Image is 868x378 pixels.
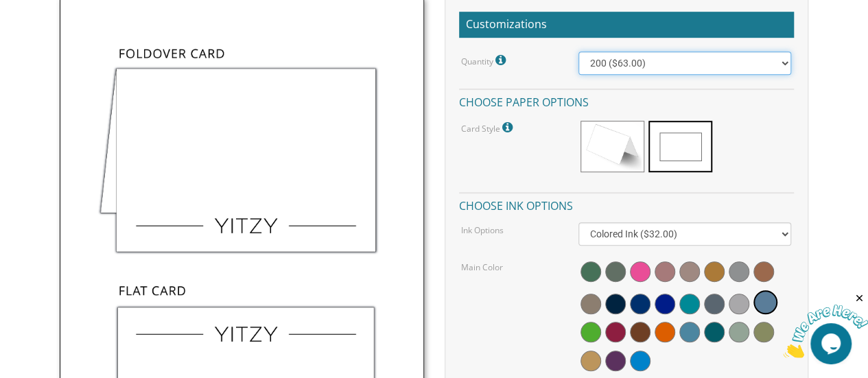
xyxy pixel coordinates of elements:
[461,261,503,273] label: Main Color
[783,292,868,357] iframe: chat widget
[459,12,794,38] h2: Customizations
[461,51,509,69] label: Quantity
[461,119,516,137] label: Card Style
[459,88,794,113] h4: Choose paper options
[461,224,504,236] label: Ink Options
[459,192,794,216] h4: Choose ink options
